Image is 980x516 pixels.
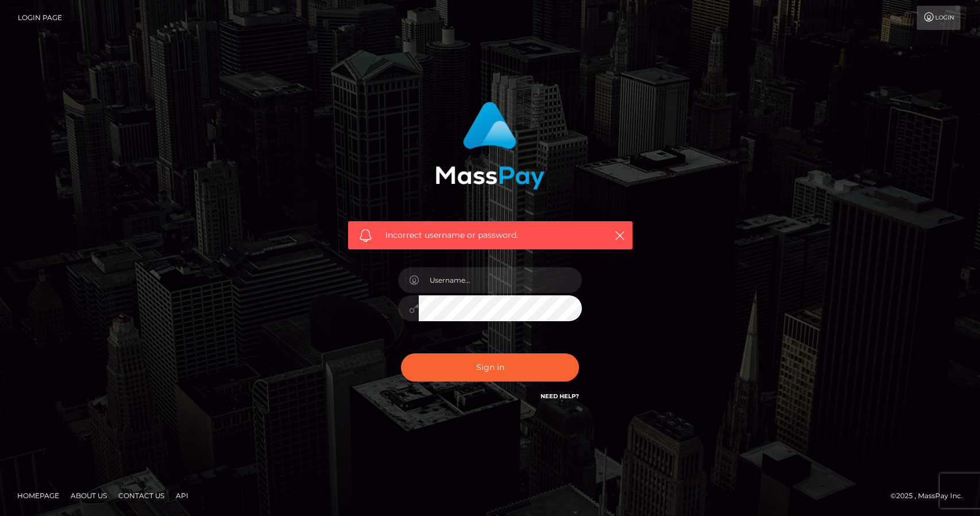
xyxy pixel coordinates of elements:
a: Login [917,6,960,30]
a: Homepage [13,487,64,505]
button: Sign in [401,353,579,382]
a: Need Help? [541,392,579,400]
a: About Us [66,487,111,505]
a: Contact Us [114,487,169,505]
div: © 2025 , MassPay Inc. [890,490,971,502]
a: API [171,487,193,505]
span: Incorrect username or password. [385,229,595,241]
a: Login Page [18,6,62,30]
img: MassPay Login [435,102,545,190]
input: Username... [419,267,582,293]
